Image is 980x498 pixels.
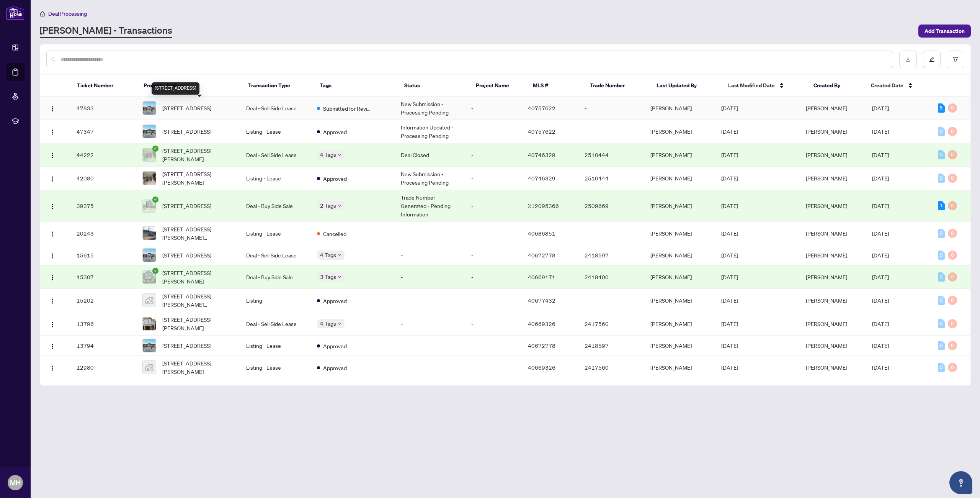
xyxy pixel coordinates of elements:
[872,151,889,158] span: [DATE]
[46,227,59,239] button: Logo
[70,265,136,289] td: 15307
[948,174,957,183] div: 0
[49,129,56,135] img: Logo
[465,143,522,167] td: -
[527,75,584,97] th: MLS #
[721,202,738,209] span: [DATE]
[578,356,644,379] td: 2417560
[644,222,715,245] td: [PERSON_NAME]
[323,174,347,183] span: Approved
[143,249,156,262] img: thumbnail-img
[143,172,156,185] img: thumbnail-img
[806,105,847,111] span: [PERSON_NAME]
[395,336,465,356] td: -
[323,104,373,113] span: Submitted for Review
[46,318,59,330] button: Logo
[46,149,59,161] button: Logo
[644,289,715,312] td: [PERSON_NAME]
[395,120,465,143] td: Information Updated - Processing Pending
[948,319,957,328] div: 0
[806,230,847,237] span: [PERSON_NAME]
[46,271,59,283] button: Logo
[10,477,21,488] span: MH
[924,25,965,37] span: Add Transaction
[528,274,555,280] span: 40669171
[320,150,336,159] span: 4 Tags
[395,143,465,167] td: Deal Closed
[240,356,311,379] td: Listing - Lease
[395,190,465,222] td: Trade Number Generated - Pending Information
[578,265,644,289] td: 2418400
[872,274,889,280] span: [DATE]
[143,199,156,212] img: thumbnail-img
[143,361,156,374] img: thumbnail-img
[470,75,527,97] th: Project Name
[578,97,644,120] td: -
[938,150,945,159] div: 0
[162,292,234,309] span: [STREET_ADDRESS][PERSON_NAME][PERSON_NAME]
[323,297,347,305] span: Approved
[323,229,346,238] span: Cancelled
[46,102,59,114] button: Logo
[644,120,715,143] td: [PERSON_NAME]
[46,339,59,352] button: Logo
[48,10,87,17] span: Deal Processing
[162,201,211,210] span: [STREET_ADDRESS]
[721,297,738,304] span: [DATE]
[728,81,775,90] span: Last Modified Date
[323,342,347,350] span: Approved
[644,356,715,379] td: [PERSON_NAME]
[528,128,555,135] span: 40757622
[338,322,341,326] span: down
[938,341,945,350] div: 0
[948,272,957,282] div: 0
[395,356,465,379] td: -
[923,51,941,68] button: edit
[872,297,889,304] span: [DATE]
[70,97,136,120] td: 47833
[938,174,945,183] div: 0
[162,341,211,350] span: [STREET_ADDRESS]
[143,227,156,240] img: thumbnail-img
[721,175,738,182] span: [DATE]
[240,190,311,222] td: Deal - Buy Side Sale
[948,150,957,159] div: 0
[320,319,336,328] span: 4 Tags
[528,105,555,111] span: 40757622
[137,75,242,97] th: Property Address
[721,230,738,237] span: [DATE]
[938,251,945,260] div: 0
[949,471,972,494] button: Open asap
[465,356,522,379] td: -
[722,75,808,97] th: Last Modified Date
[938,363,945,372] div: 0
[143,339,156,352] img: thumbnail-img
[528,151,555,158] span: 40746329
[465,120,522,143] td: -
[948,127,957,136] div: 0
[338,153,341,157] span: down
[806,252,847,259] span: [PERSON_NAME]
[918,25,971,38] button: Add Transaction
[395,312,465,336] td: -
[143,125,156,138] img: thumbnail-img
[70,143,136,167] td: 44222
[938,296,945,305] div: 0
[143,294,156,307] img: thumbnail-img
[721,342,738,349] span: [DATE]
[46,294,59,306] button: Logo
[395,222,465,245] td: -
[70,336,136,356] td: 13794
[644,312,715,336] td: [PERSON_NAME]
[872,252,889,259] span: [DATE]
[938,229,945,238] div: 0
[644,245,715,265] td: [PERSON_NAME]
[338,275,341,279] span: down
[528,320,555,327] span: 40669326
[46,172,59,184] button: Logo
[49,106,56,112] img: Logo
[320,251,336,259] span: 4 Tags
[49,343,56,349] img: Logo
[323,128,347,136] span: Approved
[314,75,398,97] th: Tags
